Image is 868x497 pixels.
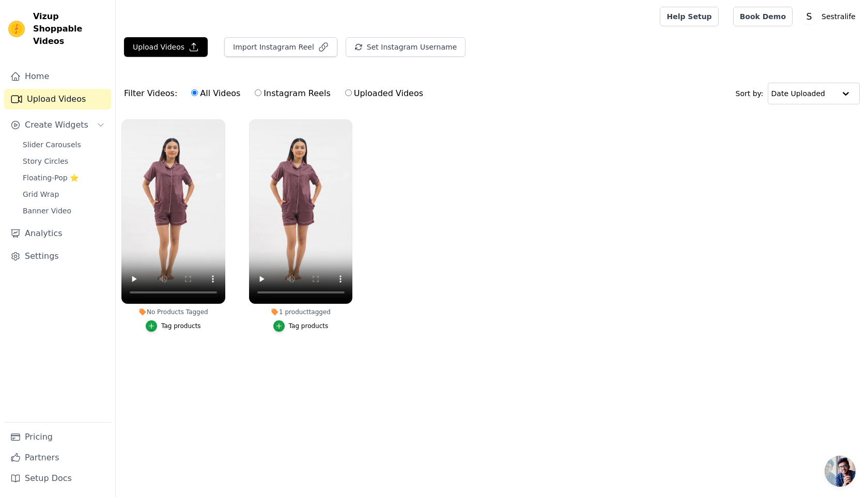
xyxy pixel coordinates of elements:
a: Grid Wrap [17,187,111,201]
button: Create Widgets [4,115,111,135]
span: Story Circles [23,156,68,166]
a: Floating-Pop ⭐ [17,170,111,185]
text: S [807,11,812,22]
span: Slider Carousels [23,139,81,150]
button: Import Instagram Reel [224,37,337,57]
a: Banner Video [17,204,111,218]
div: Open chat [825,456,856,487]
button: Tag products [273,320,329,332]
span: Vizup Shoppable Videos [33,10,107,48]
a: Pricing [4,427,111,447]
input: All Videos [191,89,198,96]
a: Book Demo [733,7,793,26]
div: Sort by: [736,83,860,104]
a: Help Setup [660,7,718,26]
a: Settings [4,246,111,267]
a: Upload Videos [4,89,111,110]
a: Partners [4,447,111,468]
span: Banner Video [23,206,71,216]
label: Instagram Reels [254,87,331,100]
div: Tag products [161,322,201,330]
input: Uploaded Videos [345,89,352,96]
div: Filter Videos: [124,82,429,105]
span: Floating-Pop ⭐ [23,173,79,183]
label: All Videos [191,87,241,100]
div: No Products Tagged [121,308,225,316]
div: 1 product tagged [249,308,353,316]
label: Uploaded Videos [345,87,424,100]
button: Set Instagram Username [346,37,466,57]
a: Setup Docs [4,468,111,489]
input: Instagram Reels [255,89,261,96]
button: Tag products [146,320,201,332]
span: Grid Wrap [23,189,59,199]
a: Analytics [4,223,111,244]
a: Home [4,66,111,87]
img: Vizup [8,21,25,37]
div: Tag products [289,322,329,330]
button: S Sestralife [801,7,860,26]
a: Slider Carousels [17,137,111,152]
button: Upload Videos [124,37,208,57]
a: Story Circles [17,154,111,168]
span: Create Widgets [25,119,88,131]
p: Sestralife [817,7,860,26]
